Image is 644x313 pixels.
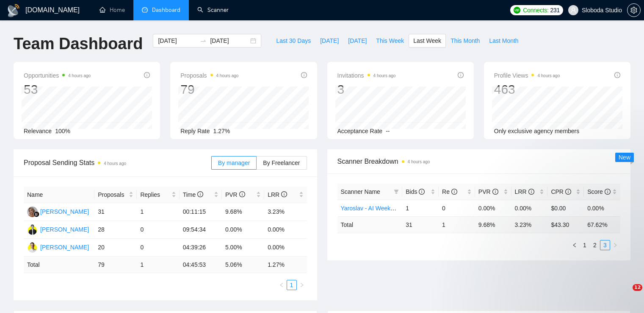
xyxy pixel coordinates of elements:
button: This Week [371,34,409,48]
button: setting [627,3,641,17]
a: Yaroslav - AI Weekend [341,205,401,212]
input: End date [210,36,249,45]
span: info-circle [239,191,245,197]
div: [PERSON_NAME] [40,207,89,216]
span: Last Month [489,36,518,45]
span: info-circle [565,189,571,195]
td: 0.00% [264,221,307,239]
span: info-circle [614,72,620,78]
span: [DATE] [320,36,339,45]
div: [PERSON_NAME] [40,225,89,234]
span: By manager [218,159,250,166]
span: Time [183,191,203,198]
span: to [200,37,207,44]
a: PO[PERSON_NAME] [27,243,89,250]
span: Scanner Breakdown [337,156,621,167]
td: 31 [402,216,439,233]
span: Proposals [180,70,238,81]
img: logo [7,4,20,17]
td: 79 [94,257,137,273]
span: LRR [268,191,287,198]
span: info-circle [197,191,203,197]
span: Scanner Name [341,188,380,195]
div: 53 [24,81,91,98]
th: Replies [137,187,179,203]
span: info-circle [281,191,287,197]
span: By Freelancer [263,159,300,166]
li: 1 [287,280,297,290]
span: Last Week [413,36,441,45]
button: left [276,280,287,290]
span: New [619,154,630,161]
img: MC [27,207,38,217]
span: Opportunities [24,70,91,81]
span: dashboard [142,7,148,13]
td: 67.62 % [584,216,620,233]
td: 31 [94,203,137,221]
td: 1.27 % [264,257,307,273]
time: 4 hours ago [537,73,560,78]
span: info-circle [301,72,307,78]
span: Invitations [337,70,396,81]
td: 0.00% [222,221,264,239]
span: -- [386,128,390,134]
span: Reply Rate [180,128,210,134]
time: 4 hours ago [104,161,126,166]
a: setting [627,7,641,14]
div: [PERSON_NAME] [40,243,89,252]
span: swap-right [200,37,207,44]
td: Total [24,257,94,273]
span: Re [442,188,457,195]
th: Proposals [94,187,137,203]
td: 1 [402,200,439,216]
img: upwork-logo.png [514,7,520,14]
button: right [297,280,307,290]
td: 28 [94,221,137,239]
td: 5.00% [222,239,264,257]
td: 0.00% [264,239,307,257]
th: Name [24,187,94,203]
a: homeHome [100,6,125,14]
button: This Month [446,34,484,48]
input: Start date [158,36,196,45]
span: info-circle [458,72,464,78]
span: Only exclusive agency members [494,128,580,134]
td: Total [337,216,403,233]
span: 100% [55,128,70,134]
a: 1 [287,280,296,290]
span: Proposal Sending Stats [24,157,211,168]
span: Relevance [24,128,52,134]
button: Last Week [409,34,446,48]
span: LRR [515,188,534,195]
img: YT [27,224,38,235]
span: user [570,7,576,13]
span: info-circle [605,189,611,195]
td: 20 [94,239,137,257]
span: Profile Views [494,70,560,81]
span: filter [394,189,399,194]
span: info-circle [451,189,457,195]
td: 1 [439,216,475,233]
span: left [279,282,284,288]
span: info-circle [144,72,150,78]
span: right [299,282,304,288]
td: 00:11:15 [180,203,222,221]
button: [DATE] [315,34,343,48]
span: [DATE] [348,36,367,45]
span: PVR [478,188,498,195]
td: 1 [137,257,179,273]
img: PO [27,242,38,253]
td: 09:54:34 [180,221,222,239]
span: Dashboard [152,6,180,14]
time: 4 hours ago [68,73,91,78]
button: Last Month [484,34,523,48]
td: $0.00 [547,200,584,216]
span: info-circle [419,189,425,195]
div: 79 [180,81,238,98]
div: 463 [494,81,560,98]
span: 1.27% [213,128,230,134]
span: filter [392,185,401,198]
button: [DATE] [343,34,371,48]
time: 4 hours ago [216,73,239,78]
